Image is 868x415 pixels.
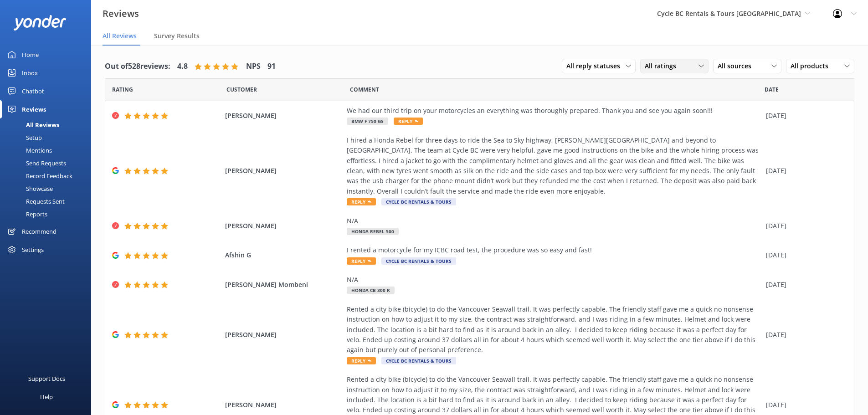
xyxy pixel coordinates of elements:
div: All Reviews [5,118,59,131]
span: Cycle BC Rentals & Tours [381,357,456,364]
div: Rented a city bike (bicycle) to do the Vancouver Seawall trail. It was perfectly capable. The fri... [347,304,761,355]
a: Mentions [5,144,91,157]
span: Afshin G [225,250,343,260]
span: [PERSON_NAME] [225,111,343,121]
div: [DATE] [766,400,842,410]
div: I hired a Honda Rebel for three days to ride the Sea to Sky highway, [PERSON_NAME][GEOGRAPHIC_DAT... [347,135,761,196]
span: [PERSON_NAME] [225,166,343,176]
span: Date [226,85,257,94]
div: N/A [347,275,761,285]
div: [DATE] [766,221,842,231]
div: Chatbot [22,82,44,100]
div: Record Feedback [5,169,72,182]
h3: Reviews [103,6,139,21]
span: Honda CB 300 R [347,287,395,294]
div: Reviews [22,100,46,118]
div: Inbox [22,64,38,82]
h4: 91 [267,61,276,72]
span: All ratings [645,61,682,71]
a: All Reviews [5,118,91,131]
div: I rented a motorcycle for my ICBC road test, the procedure was so easy and fast! [347,245,761,255]
span: All Reviews [103,31,137,41]
span: Cycle BC Rentals & Tours [GEOGRAPHIC_DATA] [657,9,801,18]
div: Showcase [5,182,53,195]
div: N/A [347,216,761,226]
div: Setup [5,131,42,144]
div: Help [40,388,53,406]
img: yonder-white-logo.png [14,15,66,30]
div: Send Requests [5,157,66,169]
span: Reply [394,118,423,125]
a: Showcase [5,182,91,195]
h4: NPS [246,61,261,72]
div: [DATE] [766,330,842,340]
span: Reply [347,198,376,205]
div: Settings [22,241,44,259]
div: [DATE] [766,280,842,290]
span: Cycle BC Rentals & Tours [381,257,456,265]
a: Send Requests [5,157,91,169]
span: [PERSON_NAME] [225,400,343,410]
span: All products [791,61,834,71]
div: Requests Sent [5,195,65,208]
div: Mentions [5,144,52,157]
div: Recommend [22,222,56,241]
div: Reports [5,208,47,220]
a: Requests Sent [5,195,91,208]
span: Date [765,85,779,94]
span: [PERSON_NAME] Mombeni [225,280,343,290]
span: Survey Results [154,31,200,41]
div: We had our third trip on your motorcycles an everything was thoroughly prepared. Thank you and se... [347,106,761,116]
span: Reply [347,257,376,265]
h4: Out of 528 reviews: [105,61,170,72]
a: Reports [5,208,91,220]
span: Question [350,85,379,94]
span: All reply statuses [566,61,626,71]
div: Support Docs [28,369,65,388]
span: [PERSON_NAME] [225,221,343,231]
a: Record Feedback [5,169,91,182]
div: [DATE] [766,111,842,121]
div: [DATE] [766,166,842,176]
a: Setup [5,131,91,144]
h4: 4.8 [177,61,188,72]
div: Home [22,46,39,64]
span: BMW F 750 GS [347,118,388,125]
span: Reply [347,357,376,364]
div: [DATE] [766,250,842,260]
span: Honda Rebel 500 [347,228,399,235]
span: Cycle BC Rentals & Tours [381,198,456,205]
span: Date [112,85,133,94]
span: [PERSON_NAME] [225,330,343,340]
span: All sources [718,61,757,71]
